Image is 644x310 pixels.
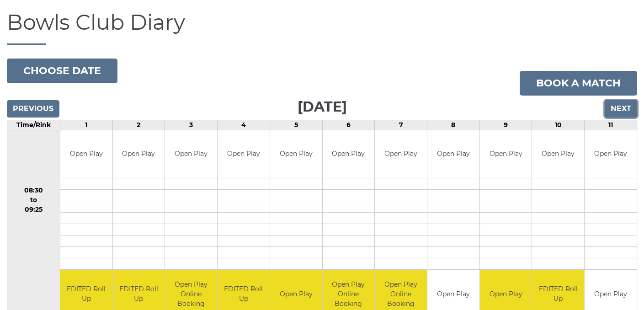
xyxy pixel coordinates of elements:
[7,120,60,130] td: Time/Rink
[7,59,117,83] button: Choose date
[165,130,217,178] td: Open Play
[520,71,637,96] a: Book a match
[323,130,375,178] td: Open Play
[605,100,637,118] input: Next
[427,130,479,178] td: Open Play
[480,130,532,178] td: Open Play
[532,130,584,178] td: Open Play
[7,130,60,270] td: 08:30 to 09:25
[375,120,427,130] td: 7
[60,130,112,178] td: Open Play
[270,120,322,130] td: 5
[532,120,585,130] td: 10
[479,120,532,130] td: 9
[585,120,637,130] td: 11
[322,120,375,130] td: 6
[7,11,637,45] h1: Bowls Club Diary
[7,100,59,118] input: Previous
[427,120,479,130] td: 8
[165,120,218,130] td: 3
[218,120,270,130] td: 4
[60,120,112,130] td: 1
[218,130,270,178] td: Open Play
[585,130,637,178] td: Open Play
[112,120,165,130] td: 2
[113,130,165,178] td: Open Play
[270,130,322,178] td: Open Play
[375,130,427,178] td: Open Play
